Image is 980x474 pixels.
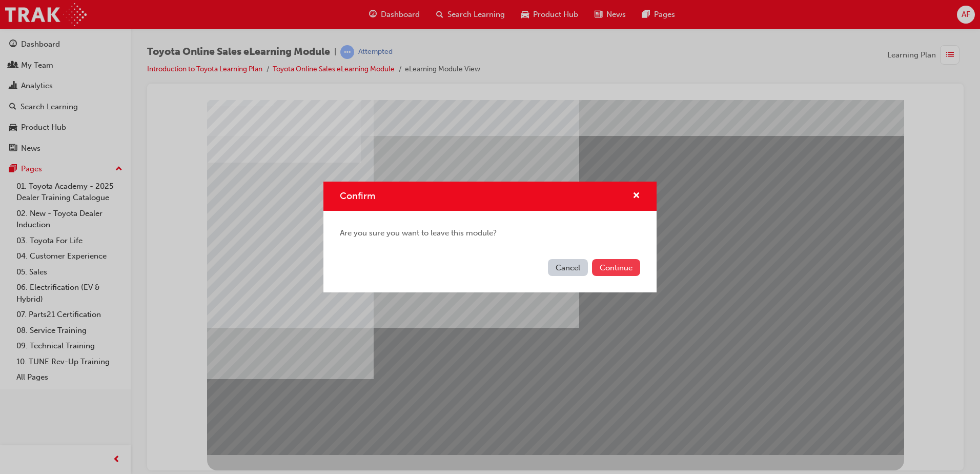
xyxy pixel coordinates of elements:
[592,259,640,276] button: Continue
[52,355,116,373] div: BACK Trigger this button to go to the previous slide
[632,190,640,203] button: cross-icon
[323,211,657,255] div: Are you sure you want to leave this module?
[548,259,588,276] button: Cancel
[632,192,640,201] span: cross-icon
[323,182,657,292] div: Confirm
[340,190,375,202] span: Confirm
